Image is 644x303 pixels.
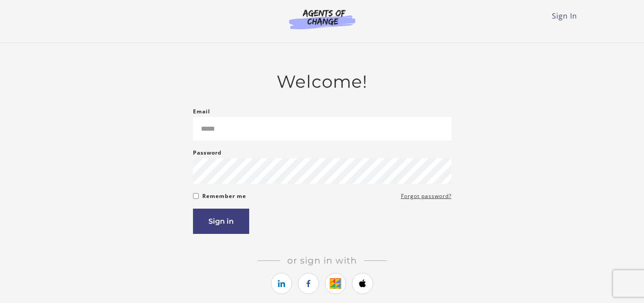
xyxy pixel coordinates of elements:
a: https://courses.thinkific.com/users/auth/facebook?ss%5Breferral%5D=&ss%5Buser_return_to%5D=&ss%5B... [298,273,319,294]
img: Agents of Change Logo [280,9,365,29]
a: https://courses.thinkific.com/users/auth/linkedin?ss%5Breferral%5D=&ss%5Buser_return_to%5D=&ss%5B... [271,273,292,294]
a: Sign In [552,11,577,21]
label: Password [193,148,222,158]
a: https://courses.thinkific.com/users/auth/google?ss%5Breferral%5D=&ss%5Buser_return_to%5D=&ss%5Bvi... [325,273,346,294]
a: https://courses.thinkific.com/users/auth/apple?ss%5Breferral%5D=&ss%5Buser_return_to%5D=&ss%5Bvis... [352,273,373,294]
button: Sign in [193,209,249,234]
a: Forgot password? [401,191,451,202]
h2: Welcome! [193,71,451,92]
span: Or sign in with [280,255,364,266]
label: Remember me [202,191,246,202]
label: Email [193,106,210,117]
